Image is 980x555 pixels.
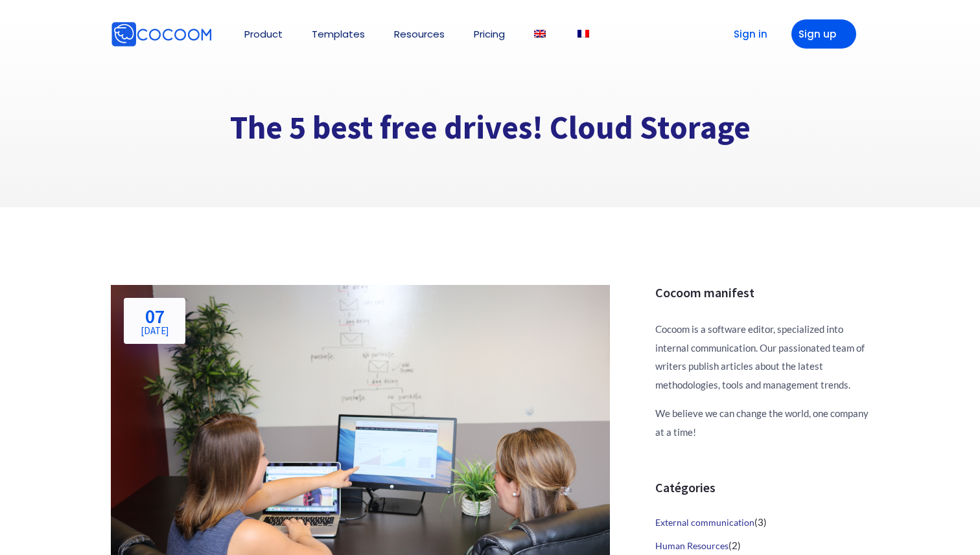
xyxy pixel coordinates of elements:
[791,19,856,49] a: Sign up
[312,29,365,39] a: Templates
[394,29,445,39] a: Resources
[124,298,185,344] a: 07[DATE]
[577,30,589,38] img: French
[111,21,212,47] img: Cocoom
[655,404,869,441] p: We believe we can change the world, one company at a time!
[655,517,754,528] a: External communication
[714,19,778,49] a: Sign in
[111,108,869,148] h1: The 5 best free drives! Cloud Storage
[141,326,169,335] span: [DATE]
[141,306,169,335] h2: 07
[244,29,283,39] a: Product
[474,29,505,39] a: Pricing
[655,320,869,394] p: Cocoom is a software editor, specialized into internal communication. Our passionated team of wri...
[655,480,869,495] h3: Catégories
[534,30,546,38] img: English
[655,285,869,300] h3: Cocoom manifest
[655,540,729,551] a: Human Resources
[655,511,869,534] li: (3)
[215,34,215,34] img: Cocoom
